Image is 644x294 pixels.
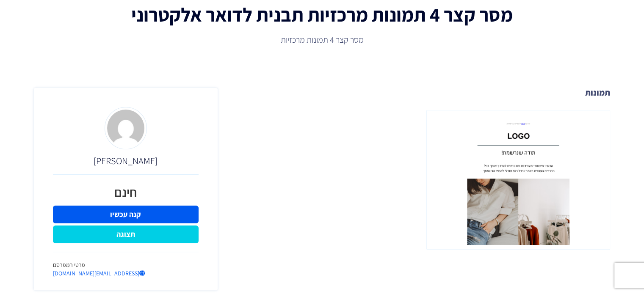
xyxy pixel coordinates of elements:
div: חינם [53,183,199,201]
h1: מסר קצר 4 תמונות מרכזיות תבנית לדואר אלקטרוני [8,4,636,25]
a: קנה עכשיו [53,206,199,223]
span: פרטי המפרסם [53,261,85,269]
img: d4fe36f24926ae2e6254bfc5557d6d03 [105,107,147,149]
h3: תמונות [230,88,610,97]
h3: [PERSON_NAME] [53,156,199,166]
a: [EMAIL_ADDRESS][DOMAIN_NAME] [53,269,145,277]
p: מסר קצר 4 תמונות מרכזיות [71,34,573,46]
img: מסר קצר 4 תמונות מרכזיות - templates [426,110,610,250]
button: תצוגה [53,225,199,243]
